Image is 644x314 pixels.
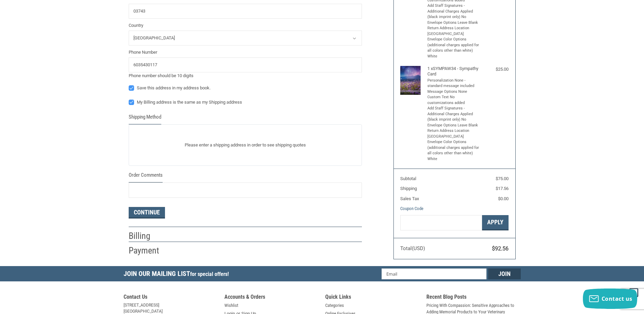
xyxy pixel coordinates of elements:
span: $17.56 [496,186,509,191]
p: Please enter a shipping address in order to see shipping quotes [129,138,362,152]
button: Continue [129,207,165,219]
h5: Contact Us [124,294,218,302]
li: Return Address Location [GEOGRAPHIC_DATA] [427,25,480,37]
span: for special offers! [190,271,229,277]
span: Shipping [400,186,417,191]
div: Phone number should be 10 digits [129,72,362,79]
label: My Billing address is the same as my Shipping address [129,100,362,105]
h5: Accounts & Orders [224,294,319,302]
label: Phone Number [129,49,362,56]
h5: Quick Links [325,294,420,302]
label: Country [129,22,362,29]
a: Categories [325,302,344,309]
span: $0.00 [498,196,509,201]
input: Join [488,268,521,279]
h4: 1 x SYMPAW34 - Sympathy Card [427,66,480,77]
li: Message Options None [427,89,480,95]
input: Email [382,268,486,279]
li: Personalization None - standard message included [427,78,480,89]
h2: Billing [129,230,168,242]
h5: Recent Blog Posts [426,294,521,302]
li: Envelope Color Options (additional charges applied for all colors other than white) White [427,37,480,59]
h2: Payment [129,245,168,256]
h5: Join Our Mailing List [124,266,232,283]
span: $75.00 [496,176,509,181]
li: Envelope Options Leave Blank [427,123,480,128]
li: Envelope Color Options (additional charges applied for all colors other than white) White [427,139,480,162]
legend: Shipping Method [129,113,161,124]
span: Subtotal [400,176,416,181]
button: Apply [482,215,509,230]
a: Coupon Code [400,206,423,211]
li: Return Address Location [GEOGRAPHIC_DATA] [427,128,480,139]
li: Add Staff Signatures - Additional Charges Applied (black imprint only) No [427,106,480,123]
li: Add Staff Signatures - Additional Charges Applied (black imprint only) No [427,3,480,20]
span: Contact us [602,295,632,302]
li: Envelope Options Leave Blank [427,20,480,26]
span: $92.56 [492,245,509,252]
a: Wishlist [224,302,238,309]
button: Contact us [583,289,637,309]
legend: Order Comments [129,171,163,182]
input: Gift Certificate or Coupon Code [400,215,482,230]
span: Sales Tax [400,196,419,201]
span: Total (USD) [400,245,425,251]
label: Save this address in my address book. [129,85,362,91]
li: Custom Text No customizations added [427,94,480,106]
div: $25.00 [481,66,509,73]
